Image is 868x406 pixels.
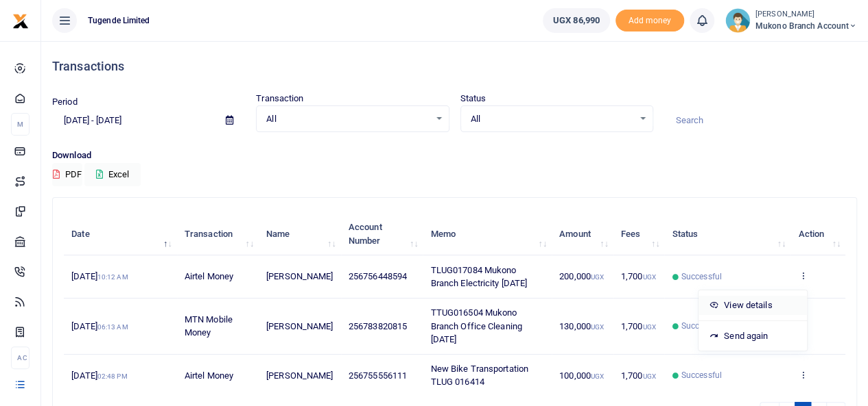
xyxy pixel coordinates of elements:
span: All [471,112,633,126]
span: All [266,112,429,126]
span: Add money [615,10,684,32]
input: select period [52,109,215,132]
small: 02:48 PM [97,372,128,380]
li: Toup your wallet [615,10,684,32]
span: TLUG017084 Mukono Branch Electricity [DATE] [431,265,528,289]
span: [PERSON_NAME] [266,271,333,281]
img: profile-user [725,8,750,33]
small: 10:12 AM [97,273,128,281]
span: [PERSON_NAME] [266,321,333,331]
span: Successful [681,320,722,332]
th: Account Number: activate to sort column ascending [341,213,423,255]
span: 256755556111 [349,370,407,381]
label: Period [52,95,78,109]
button: PDF [52,163,82,186]
span: Airtel Money [185,370,233,381]
span: TTUG016504 Mukono Branch Office Cleaning [DATE] [431,307,522,344]
th: Date: activate to sort column descending [64,213,177,255]
span: New Bike Transportation TLUG 016414 [431,364,528,388]
th: Transaction: activate to sort column ascending [177,213,259,255]
small: 06:13 AM [97,323,128,331]
span: MTN Mobile Money [185,314,233,338]
span: 256783820815 [349,321,407,331]
a: profile-user [PERSON_NAME] Mukono branch account [725,8,857,33]
img: logo-small [12,13,29,29]
li: M [11,113,30,136]
h4: Transactions [52,59,857,74]
th: Name: activate to sort column ascending [259,213,341,255]
small: [PERSON_NAME] [755,9,857,21]
small: UGX [591,323,604,331]
small: UGX [642,372,655,380]
th: Action: activate to sort column ascending [790,213,845,255]
small: UGX [642,323,655,331]
th: Memo: activate to sort column ascending [423,213,551,255]
span: Tugende Limited [82,14,156,27]
small: UGX [591,273,604,281]
small: UGX [642,273,655,281]
input: Search [664,109,857,132]
th: Fees: activate to sort column ascending [613,213,665,255]
span: 1,700 [621,321,656,331]
span: UGX 86,990 [553,14,600,27]
span: [DATE] [71,321,128,331]
span: 200,000 [559,271,604,281]
span: Successful [681,270,722,283]
th: Status: activate to sort column ascending [664,213,790,255]
a: logo-small logo-large logo-large [12,15,29,25]
a: Add money [615,14,684,25]
a: View details [699,296,807,315]
span: 256756448594 [349,271,407,281]
p: Download [52,149,857,163]
span: 1,700 [621,370,656,381]
span: [DATE] [71,370,127,381]
span: Mukono branch account [755,20,857,32]
span: [PERSON_NAME] [266,370,333,381]
button: Excel [84,163,141,186]
a: UGX 86,990 [543,8,610,33]
small: UGX [591,372,604,380]
label: Status [460,92,486,105]
label: Transaction [256,92,303,105]
span: [DATE] [71,271,128,281]
span: 130,000 [559,321,604,331]
span: Successful [681,369,722,381]
a: Send again [699,327,807,346]
span: Airtel Money [185,271,233,281]
span: 100,000 [559,370,604,381]
li: Ac [11,346,30,369]
th: Amount: activate to sort column ascending [552,213,613,255]
li: Wallet ballance [537,8,615,33]
span: 1,700 [621,271,656,281]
